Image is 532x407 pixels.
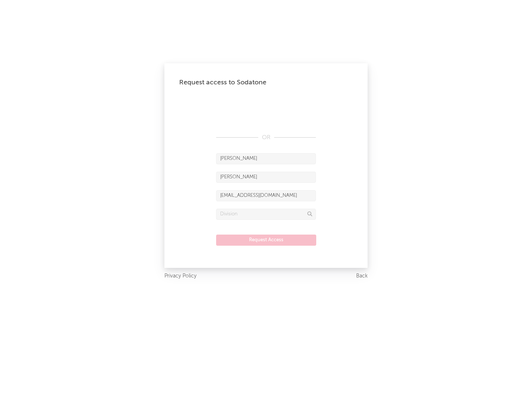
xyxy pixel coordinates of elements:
input: Email [216,190,316,201]
a: Back [356,272,368,281]
button: Request Access [216,235,316,246]
div: Request access to Sodatone [179,78,353,87]
div: OR [216,133,316,142]
input: Last Name [216,172,316,183]
input: First Name [216,153,316,164]
a: Privacy Policy [164,272,197,281]
input: Division [216,209,316,220]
